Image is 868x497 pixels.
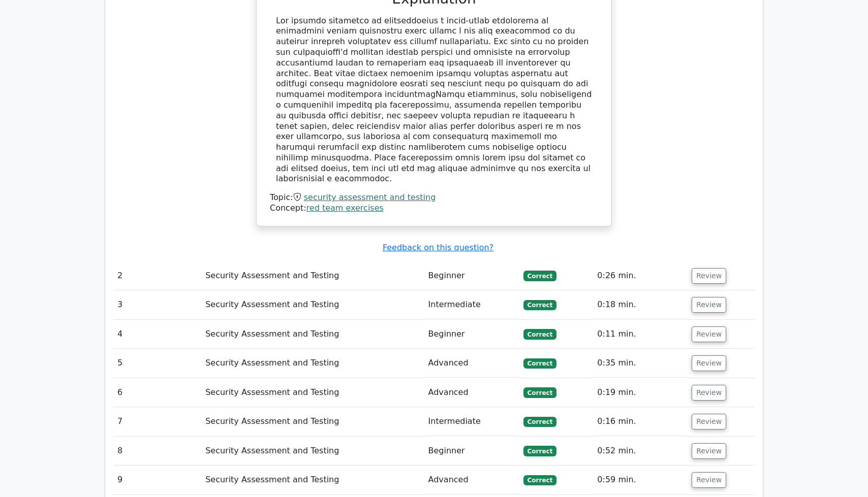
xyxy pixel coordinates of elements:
button: Review [692,414,726,429]
td: Intermediate [424,290,519,319]
td: Advanced [424,378,519,407]
span: Correct [523,475,556,485]
td: Beginner [424,437,519,466]
span: Correct [523,329,556,339]
button: Review [692,472,726,488]
td: 0:59 min. [593,466,688,494]
div: Concept: [270,203,598,214]
button: Review [692,385,726,401]
td: Security Assessment and Testing [201,290,424,319]
span: Correct [523,300,556,310]
button: Review [692,268,726,284]
td: Beginner [424,320,519,349]
span: Correct [523,387,556,397]
span: Correct [523,271,556,281]
td: Beginner [424,261,519,290]
td: 0:16 min. [593,407,688,436]
td: 9 [113,466,201,494]
td: 0:52 min. [593,437,688,466]
td: Security Assessment and Testing [201,378,424,407]
td: 0:11 min. [593,320,688,349]
span: Correct [523,446,556,456]
button: Review [692,297,726,313]
td: 0:26 min. [593,261,688,290]
a: Feedback on this question? [383,243,493,252]
span: Correct [523,358,556,369]
td: Security Assessment and Testing [201,320,424,349]
td: 0:18 min. [593,290,688,319]
a: security assessment and testing [304,192,436,202]
td: 6 [113,378,201,407]
span: Correct [523,417,556,427]
td: 3 [113,290,201,319]
button: Review [692,443,726,459]
td: Security Assessment and Testing [201,407,424,436]
td: Security Assessment and Testing [201,261,424,290]
td: Security Assessment and Testing [201,437,424,466]
td: 7 [113,407,201,436]
td: 2 [113,261,201,290]
td: Advanced [424,349,519,378]
div: Lor ipsumdo sitametco ad elitseddoeius t incid-utlab etdolorema al enimadmini veniam quisnostru e... [276,16,592,185]
td: 0:35 min. [593,349,688,378]
div: Topic: [270,192,598,203]
td: 5 [113,349,201,378]
td: Security Assessment and Testing [201,349,424,378]
td: 4 [113,320,201,349]
a: red team exercises [306,203,384,213]
td: Advanced [424,466,519,494]
td: 0:19 min. [593,378,688,407]
button: Review [692,326,726,342]
button: Review [692,355,726,371]
td: 8 [113,437,201,466]
td: Intermediate [424,407,519,436]
td: Security Assessment and Testing [201,466,424,494]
